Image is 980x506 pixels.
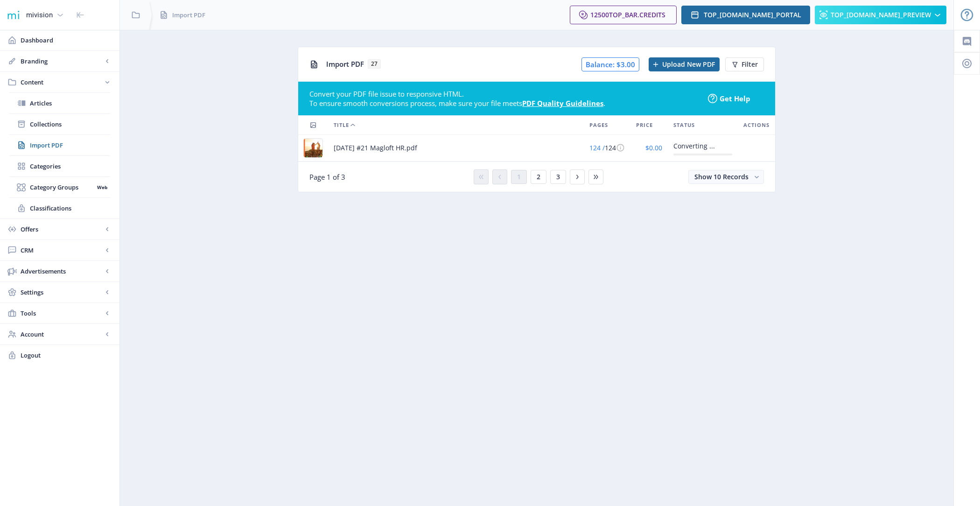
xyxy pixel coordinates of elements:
button: Filter [725,57,764,71]
span: Offers [21,225,103,234]
span: Upload New PDF [662,61,715,68]
button: 12500TOP_BAR.CREDITS [570,6,677,24]
span: Import PDF [326,59,364,69]
span: Category Groups [30,183,94,192]
a: Collections [9,114,110,134]
span: Title [334,119,349,131]
span: Advertisements [21,267,103,276]
img: de78a980-3b49-4cff-aa00-46ea9e4f47e1.jpg [304,139,322,157]
span: TOP_[DOMAIN_NAME]_PREVIEW [831,11,931,19]
span: Collections [30,119,110,129]
span: Dashboard [21,35,112,45]
span: 2 [537,173,540,181]
span: Pages [589,119,608,131]
span: Filter [742,61,758,68]
div: Converting ... [673,141,721,152]
span: Actions [743,119,770,131]
span: Branding [21,56,103,66]
span: Page 1 of 3 [309,172,345,182]
button: TOP_[DOMAIN_NAME]_PORTAL [681,6,810,24]
button: Show 10 Records [688,170,764,184]
nb-badge: Web [94,183,110,192]
a: Categories [9,156,110,176]
span: 124 / [589,143,605,152]
button: 1 [511,170,527,184]
div: mivision [26,5,53,25]
a: Articles [9,93,110,113]
span: $0.00 [645,143,662,152]
a: Import PDF [9,135,110,155]
span: 27 [368,59,381,69]
a: Classifications [9,198,110,218]
span: Categories [30,162,110,171]
span: Tools [21,309,103,318]
span: TOP_BAR.CREDITS [609,10,665,19]
div: 124 [589,142,625,154]
button: 3 [550,170,566,184]
img: 1f20cf2a-1a19-485c-ac21-848c7d04f45b.png [6,7,21,22]
button: Upload New PDF [649,57,720,71]
a: Category GroupsWeb [9,177,110,197]
span: Content [21,77,103,87]
span: TOP_[DOMAIN_NAME]_PORTAL [704,11,801,19]
a: Get Help [708,94,764,103]
button: 2 [531,170,546,184]
span: Price [636,119,653,131]
span: Account [21,330,103,339]
span: Show 10 Records [694,172,749,181]
span: Status [673,119,695,131]
a: PDF Quality Guidelines [522,98,603,108]
span: Import PDF [172,10,205,20]
span: Articles [30,98,110,108]
div: To ensure smooth conversions process, make sure your file meets . [309,98,701,108]
span: Classifications [30,204,110,213]
button: TOP_[DOMAIN_NAME]_PREVIEW [815,6,946,24]
span: Logout [21,351,112,360]
span: Balance: $3.00 [581,57,639,71]
span: Import PDF [30,141,110,150]
span: 3 [556,173,560,181]
span: [DATE] #21 Magloft HR.pdf [334,142,417,154]
span: Settings [21,288,103,297]
span: 1 [517,173,521,181]
span: CRM [21,246,103,255]
div: Convert your PDF file issue to responsive HTML. [309,89,701,98]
